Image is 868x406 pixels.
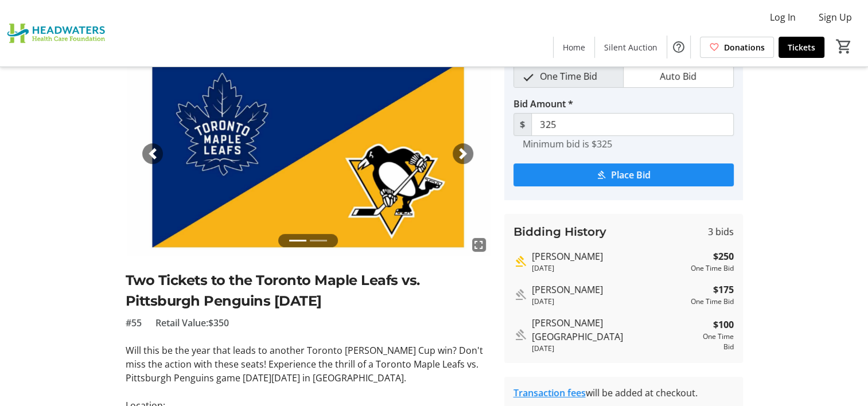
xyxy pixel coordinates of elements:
div: [PERSON_NAME][GEOGRAPHIC_DATA] [532,316,688,343]
button: Cart [834,36,854,57]
span: Place Bid [611,168,651,182]
span: Tickets [788,41,815,53]
div: One Time Bid [692,331,733,352]
span: $ [513,113,532,136]
span: 3 bids [708,225,734,239]
h3: Bidding History [513,223,606,240]
a: Donations [700,37,774,58]
span: Home [563,41,585,53]
span: Silent Auction [604,41,657,53]
tr-hint: Minimum bid is $325 [523,138,612,150]
div: [DATE] [532,263,686,274]
a: Silent Auction [595,37,667,58]
strong: $175 [713,283,734,296]
button: Place Bid [513,163,734,186]
label: Bid Amount * [513,97,573,111]
h2: Two Tickets to the Toronto Maple Leafs vs. Pittsburgh Penguins [DATE] [126,270,491,311]
div: [PERSON_NAME] [532,249,686,263]
a: Home [554,37,594,58]
span: Log In [770,10,796,24]
div: [PERSON_NAME] [532,283,686,296]
img: Image [126,51,491,256]
div: One Time Bid [691,263,734,274]
mat-icon: Outbid [513,328,527,342]
span: Retail Value: $350 [155,316,229,330]
span: Donations [724,41,765,53]
mat-icon: Outbid [513,288,527,302]
a: Transaction fees [513,387,586,399]
div: will be added at checkout. [513,386,734,400]
button: Sign Up [809,8,861,26]
div: [DATE] [532,343,688,354]
a: Tickets [779,37,824,58]
div: One Time Bid [691,296,734,307]
mat-icon: Highest bid [513,255,527,268]
span: #55 [126,316,142,330]
mat-icon: fullscreen [472,238,486,252]
div: [DATE] [532,296,686,307]
span: One Time Bid [533,65,604,87]
img: Headwaters Health Care Foundation's Logo [7,5,109,62]
span: Auto Bid [653,65,703,87]
strong: $100 [713,318,734,331]
strong: $250 [713,249,734,263]
button: Log In [761,8,805,26]
p: Will this be the year that leads to another Toronto [PERSON_NAME] Cup win? Don't miss the action ... [126,343,491,385]
span: Sign Up [819,10,852,24]
button: Help [667,36,690,58]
